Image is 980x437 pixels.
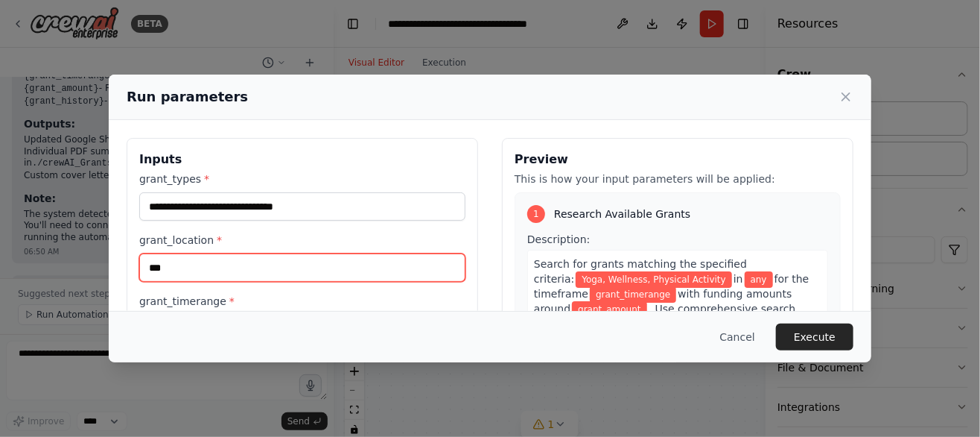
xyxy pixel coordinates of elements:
div: 1 [527,205,545,223]
h3: Inputs [139,151,465,169]
span: Variable: grant_amount [572,301,647,318]
label: grant_location [139,233,465,248]
p: This is how your input parameters will be applied: [515,172,841,186]
label: grant_types [139,172,465,186]
span: Variable: grant_types [576,271,732,288]
button: Execute [776,324,853,350]
span: Variable: grant_location [745,271,773,288]
h2: Run parameters [127,87,248,107]
h3: Preview [515,151,841,169]
span: Variable: grant_timerange [590,286,676,303]
label: grant_timerange [139,294,465,309]
button: Cancel [708,324,767,350]
span: Description: [527,233,590,245]
span: . Use comprehensive search strategies including government databases, foundation websites, and gr... [534,303,817,404]
span: for the timeframe [534,273,809,300]
span: in [734,273,743,285]
span: Search for grants matching the specified criteria: [534,258,747,285]
span: Research Available Grants [554,207,690,221]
